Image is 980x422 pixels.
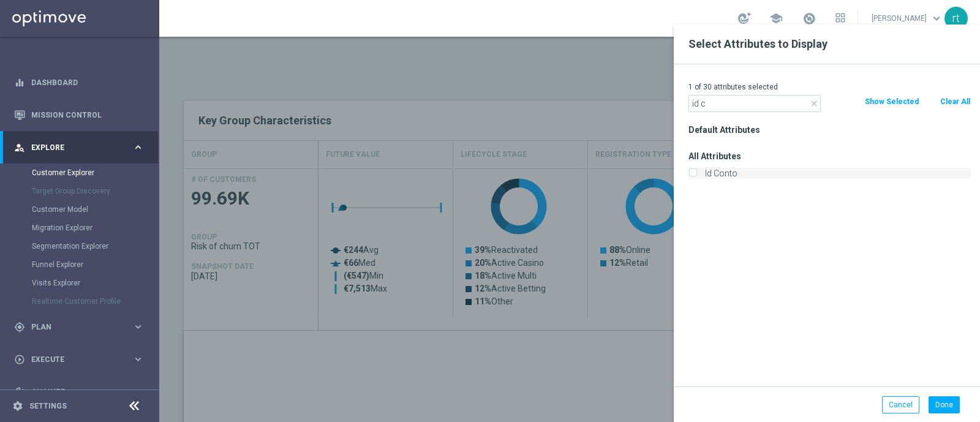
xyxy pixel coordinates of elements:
div: Explore [14,142,132,153]
p: 1 of 30 attributes selected [688,82,971,92]
div: rt [944,7,968,30]
label: Id Conto [701,168,971,179]
i: keyboard_arrow_right [132,321,144,333]
input: Search [688,95,821,112]
i: equalizer [14,77,25,88]
i: keyboard_arrow_right [132,386,144,398]
a: Settings [29,402,67,410]
span: school [769,12,783,25]
i: play_circle_outline [14,354,25,365]
div: Funnel Explorer [32,255,158,274]
button: Clear All [939,95,971,108]
div: Plan [14,322,132,333]
i: gps_fixed [14,322,25,333]
button: equalizer Dashboard [13,78,145,88]
a: Dashboard [31,66,144,99]
a: Segmentation Explorer [32,241,127,251]
i: person_search [14,142,25,153]
i: keyboard_arrow_right [132,141,144,153]
button: Mission Control [13,110,145,120]
a: Mission Control [31,99,144,131]
h2: Select Attributes to Display [688,37,965,51]
span: Explore [31,144,132,151]
a: [PERSON_NAME]keyboard_arrow_down [870,9,944,28]
button: Show Selected [864,95,920,108]
div: Dashboard [14,66,144,99]
button: Cancel [882,396,919,413]
button: track_changes Analyze keyboard_arrow_right [13,387,145,397]
i: close [809,99,819,108]
h3: Default Attributes [688,124,971,135]
div: Target Group Discovery [32,182,158,200]
button: person_search Explore keyboard_arrow_right [13,143,145,153]
div: Visits Explorer [32,274,158,292]
button: gps_fixed Plan keyboard_arrow_right [13,322,145,332]
span: Execute [31,356,132,363]
i: settings [12,401,23,412]
span: Analyze [31,388,132,396]
div: Mission Control [14,99,144,131]
button: Done [929,396,960,413]
div: Execute [14,354,132,365]
div: Segmentation Explorer [32,237,158,255]
i: track_changes [14,386,25,398]
a: Customer Explorer [32,168,127,178]
a: Customer Model [32,205,127,214]
span: Plan [31,323,132,331]
div: Analyze [14,386,132,398]
button: play_circle_outline Execute keyboard_arrow_right [13,355,145,364]
h3: All Attributes [688,151,971,162]
span: keyboard_arrow_down [930,12,943,25]
a: Visits Explorer [32,278,127,288]
i: keyboard_arrow_right [132,353,144,365]
a: Migration Explorer [32,223,127,233]
div: Migration Explorer [32,219,158,237]
div: Customer Explorer [32,164,158,182]
div: Customer Model [32,200,158,219]
div: Realtime Customer Profile [32,292,158,311]
a: Funnel Explorer [32,260,127,269]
